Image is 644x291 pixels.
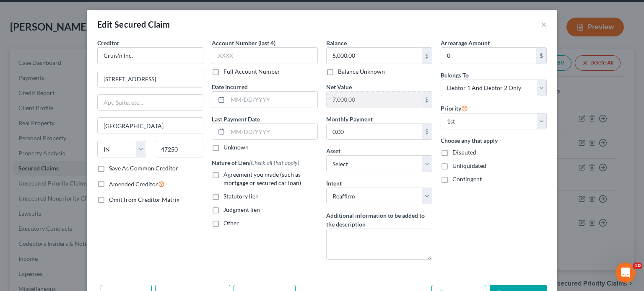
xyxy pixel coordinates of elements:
span: Contingent [452,175,482,183]
span: Asset [326,147,340,155]
span: Other [223,219,239,227]
span: Unliquidated [452,162,486,169]
div: $ [422,92,432,108]
label: Unknown [223,143,249,152]
label: Arrearage Amount [441,39,490,47]
label: Balance Unknown [338,67,385,76]
span: (Check all that apply) [249,159,299,166]
label: Balance [326,39,347,47]
input: 0.00 [441,48,536,64]
label: Last Payment Date [212,115,260,124]
span: Statutory lien [223,193,259,200]
input: MM/DD/YYYY [228,124,317,140]
label: Priority [441,103,468,113]
div: Edit Secured Claim [97,18,170,30]
label: Save As Common Creditor [109,164,178,173]
label: Date Incurred [212,82,248,91]
input: 0.00 [327,92,422,108]
input: Enter address... [98,71,203,87]
label: Intent [326,179,342,188]
div: $ [536,48,546,64]
input: Enter zip... [155,141,204,157]
label: Full Account Number [223,67,280,76]
button: × [541,19,547,29]
span: Agreement you made (such as mortgage or secured car loan) [223,171,301,186]
input: 0.00 [327,48,422,64]
label: Account Number (last 4) [212,39,275,47]
label: Monthly Payment [326,115,373,124]
input: Enter city... [98,118,203,134]
span: Creditor [97,39,119,46]
div: $ [422,124,432,140]
span: Judgment lien [223,206,260,213]
span: 10 [633,263,642,269]
input: Apt, Suite, etc... [98,95,203,111]
input: MM/DD/YYYY [228,92,317,108]
span: Omit from Creditor Matrix [109,196,179,203]
iframe: Intercom live chat [615,263,636,283]
span: Belongs To [441,72,469,79]
input: XXXX [212,47,318,64]
label: Additional information to be added to the description [326,211,432,229]
label: Net Value [326,82,352,91]
div: $ [422,48,432,64]
input: 0.00 [327,124,422,140]
label: Nature of Lien [212,158,299,167]
input: Search creditor by name... [97,47,203,64]
span: Disputed [452,149,476,156]
label: Choose any that apply [441,136,547,145]
span: Amended Creditor [109,180,158,188]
